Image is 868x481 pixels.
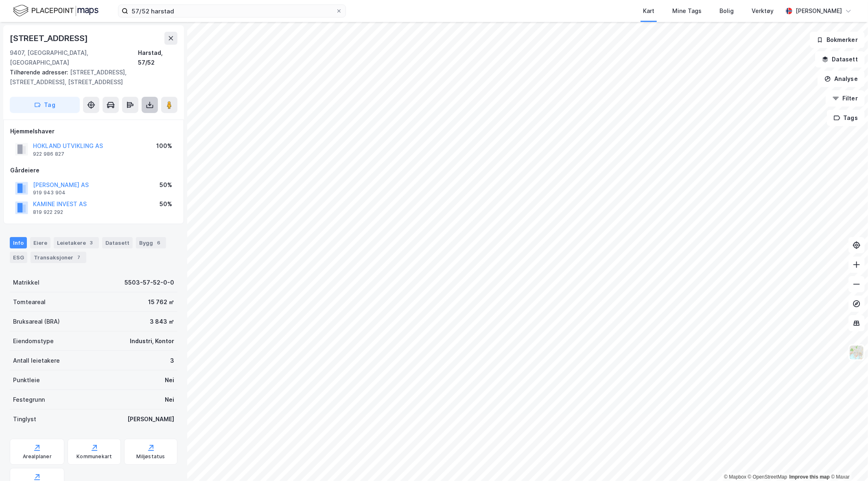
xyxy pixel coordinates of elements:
div: 5503-57-52-0-0 [125,278,174,287]
div: Harstad, 57/52 [138,48,177,67]
div: Kontrollprogram for chat [827,442,868,481]
a: OpenStreetMap [748,474,787,480]
div: Kommunekart [77,453,112,460]
div: Bruksareal (BRA) [13,317,60,326]
div: 50% [160,199,172,209]
button: Tag [10,97,80,113]
div: Festegrunn [13,395,45,405]
input: Søk på adresse, matrikkel, gårdeiere, leietakere eller personer [128,5,336,17]
div: Tinglyst [13,414,36,424]
div: 919 943 904 [33,189,66,196]
div: 100% [156,141,172,151]
div: 15 762 ㎡ [148,297,174,307]
div: 922 986 827 [33,151,64,157]
div: 3 [87,239,96,247]
div: Verktøy [752,6,774,16]
button: Tags [827,110,865,126]
span: Tilhørende adresser: [10,69,70,76]
button: Filter [826,90,865,107]
div: [STREET_ADDRESS], [STREET_ADDRESS], [STREET_ADDRESS] [10,67,171,87]
a: Improve this map [789,474,830,480]
div: Datasett [102,237,133,248]
div: [PERSON_NAME] [796,6,842,16]
div: [STREET_ADDRESS] [10,32,90,45]
div: ESG [10,252,27,263]
button: Analyse [818,71,865,87]
button: Datasett [815,51,865,67]
div: Leietakere [54,237,99,248]
div: Bolig [719,6,734,16]
div: Gårdeiere [10,165,177,175]
div: Transaksjoner [31,252,86,263]
img: Z [849,345,864,360]
iframe: Chat Widget [827,442,868,481]
div: Mine Tags [672,6,702,16]
div: Arealplaner [23,453,52,460]
div: Eiendomstype [13,336,54,346]
div: Bygg [136,237,166,248]
div: 3 [170,356,174,366]
div: [PERSON_NAME] [127,414,174,424]
div: Punktleie [13,375,40,385]
div: Industri, Kontor [130,336,174,346]
div: Nei [165,375,174,385]
div: Tomteareal [13,297,46,307]
div: Nei [165,395,174,405]
div: 9407, [GEOGRAPHIC_DATA], [GEOGRAPHIC_DATA] [10,48,138,67]
div: 50% [160,180,172,190]
div: 819 922 292 [33,209,63,215]
div: 3 843 ㎡ [150,317,174,326]
div: Kart [643,6,654,16]
a: Mapbox [724,474,746,480]
div: Hjemmelshaver [10,126,177,136]
div: Miljøstatus [137,453,165,460]
button: Bokmerker [810,32,865,48]
div: 6 [155,239,163,247]
div: Eiere [30,237,50,248]
img: logo.f888ab2527a4732fd821a326f86c7f29.svg [13,4,98,18]
div: Info [10,237,27,248]
div: 7 [75,253,83,261]
div: Matrikkel [13,278,39,287]
div: Antall leietakere [13,356,60,366]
